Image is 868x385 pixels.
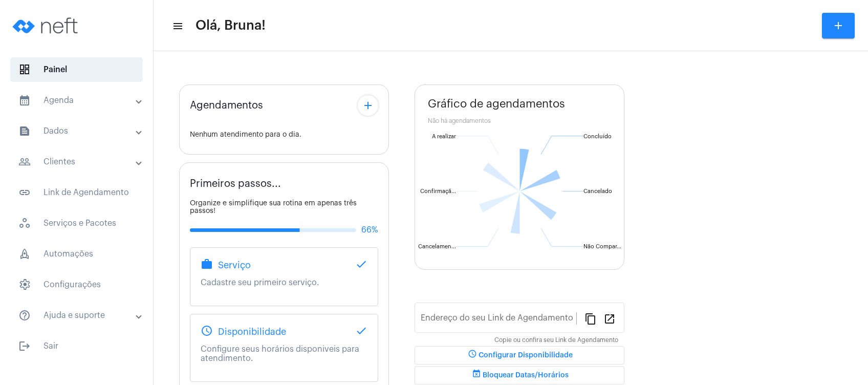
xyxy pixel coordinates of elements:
[6,119,153,143] mat-expansion-panel-header: sidenav iconDados
[355,258,367,270] mat-icon: done
[10,57,143,82] span: Painel
[18,309,137,322] mat-panel-title: Ajuda e suporte
[583,188,612,194] text: Cancelado
[415,366,624,384] button: Bloquear Datas/Horários
[361,225,378,234] span: 66%
[603,312,616,325] mat-icon: open_in_new
[201,325,213,337] mat-icon: schedule
[190,131,378,139] div: Nenhum atendimento para o dia.
[172,20,182,32] mat-icon: sidenav icon
[18,94,137,106] mat-panel-title: Agenda
[18,63,31,76] span: sidenav icon
[190,178,281,189] span: Primeiros passos...
[10,334,143,358] span: Sair
[420,188,456,195] text: Confirmaçã...
[415,346,624,365] button: Configurar Disponibilidade
[6,149,153,174] mat-expansion-panel-header: sidenav iconClientes
[470,372,569,379] span: Bloquear Datas/Horários
[466,352,573,359] span: Configurar Disponibilidade
[18,125,137,137] mat-panel-title: Dados
[201,258,213,270] mat-icon: work
[18,156,31,168] mat-icon: sidenav icon
[494,337,618,344] mat-hint: Copie ou confira seu Link de Agendamento
[201,278,367,287] p: Cadastre seu primeiro serviço.
[18,217,31,229] span: sidenav icon
[190,200,357,215] span: Organize e simplifique sua rotina em apenas três passos!
[584,312,597,325] mat-icon: content_copy
[583,244,621,249] text: Não Compar...
[6,303,153,328] mat-expansion-panel-header: sidenav iconAjuda e suporte
[583,134,612,139] text: Concluído
[18,156,137,168] mat-panel-title: Clientes
[18,248,31,260] span: sidenav icon
[18,279,31,291] span: sidenav icon
[6,88,153,113] mat-expansion-panel-header: sidenav iconAgenda
[18,340,31,352] mat-icon: sidenav icon
[201,345,367,363] p: Configure seus horários disponiveis para atendimento.
[18,125,31,137] mat-icon: sidenav icon
[832,19,844,32] mat-icon: add
[466,349,479,361] mat-icon: schedule
[8,5,85,46] img: logo-neft-novo-2.png
[18,186,31,199] mat-icon: sidenav icon
[18,94,31,106] mat-icon: sidenav icon
[470,369,483,381] mat-icon: event_busy
[362,99,374,112] mat-icon: add
[18,309,31,322] mat-icon: sidenav icon
[190,100,263,111] span: Agendamentos
[196,17,266,34] span: Olá, Bruna!
[218,327,286,337] span: Disponibilidade
[10,242,143,266] span: Automações
[418,244,456,249] text: Cancelamen...
[218,260,251,270] span: Serviço
[10,211,143,236] span: Serviços e Pacotes
[421,315,576,325] input: Link
[432,134,456,139] text: A realizar
[428,98,565,110] span: Gráfico de agendamentos
[355,325,367,337] mat-icon: done
[10,272,143,297] span: Configurações
[10,180,143,205] span: Link de Agendamento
